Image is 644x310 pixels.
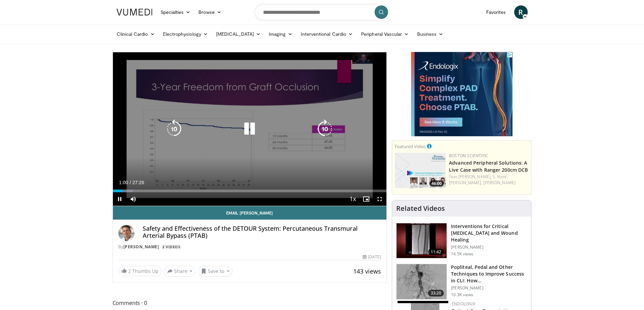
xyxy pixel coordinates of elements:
button: Enable picture-in-picture mode [359,192,373,206]
div: [DATE] [363,254,381,260]
a: S. Noor, [493,174,508,179]
div: By [118,244,381,250]
span: Comments 0 [113,299,387,307]
button: Playback Rate [346,192,359,206]
span: 27:26 [132,180,144,185]
p: [PERSON_NAME] [451,285,527,291]
a: Imaging [265,27,297,41]
span: 2 [128,268,131,274]
span: 33:20 [428,290,444,297]
h4: Related Videos [396,204,445,213]
a: Specialties [157,5,195,19]
p: 10.3K views [451,292,473,298]
button: Pause [113,192,126,206]
p: 14.5K views [451,251,473,257]
a: Browse [194,5,225,19]
p: [PERSON_NAME] [451,245,527,250]
a: Electrophysiology [159,27,212,41]
a: Advanced Peripheral Solutions: A Live Case with Ranger 200cm DCB [449,160,528,173]
button: Fullscreen [373,192,386,206]
a: [PERSON_NAME], [458,174,492,179]
h3: Interventions for Critical [MEDICAL_DATA] and Wound Healing [451,223,527,243]
a: Boston Scientific [449,153,488,159]
span: 46:00 [429,180,444,187]
img: Avatar [118,225,135,241]
span: / [130,180,131,185]
div: Progress Bar [113,190,387,192]
span: 143 views [353,267,381,275]
a: 11:42 Interventions for Critical [MEDICAL_DATA] and Wound Healing [PERSON_NAME] 14.5K views [396,223,527,259]
a: 46:00 [395,153,446,188]
a: [PERSON_NAME] [123,244,159,250]
iframe: Advertisement [411,52,512,136]
a: [PERSON_NAME] [483,180,516,186]
a: 2 Thumbs Up [118,266,162,276]
a: Endologix [452,301,475,307]
a: Email [PERSON_NAME] [113,206,387,220]
a: R [514,5,528,19]
a: 33:20 Popliteal, Pedal and Other Techniques to Improve Success in CLI: How… [PERSON_NAME] 10.3K v... [396,264,527,300]
button: Save to [198,266,233,277]
h4: Safety and Effectiveness of the DETOUR System: Percutaneous Transmural Arterial Bypass (PTAB) [143,225,381,239]
button: Mute [126,192,140,206]
a: Favorites [482,5,510,19]
img: 243716_0000_1.png.150x105_q85_crop-smart_upscale.jpg [397,223,447,258]
img: VuMedi Logo [117,9,152,16]
a: Clinical Cardio [113,27,159,41]
a: Interventional Cardio [297,27,357,41]
button: Share [164,266,196,277]
a: 2 Videos [160,244,183,250]
a: [PERSON_NAME], [449,180,482,186]
img: T6d-rUZNqcn4uJqH4xMDoxOjBrO-I4W8.150x105_q85_crop-smart_upscale.jpg [397,264,447,299]
img: af9da20d-90cf-472d-9687-4c089bf26c94.150x105_q85_crop-smart_upscale.jpg [395,153,446,188]
div: Feat. [449,174,528,186]
a: Peripheral Vascular [357,27,413,41]
small: Featured Video [395,143,426,149]
input: Search topics, interventions [255,4,390,20]
span: 1:00 [119,180,128,185]
video-js: Video Player [113,52,387,206]
a: Business [413,27,448,41]
a: [MEDICAL_DATA] [212,27,265,41]
span: 11:42 [428,249,444,255]
h3: Popliteal, Pedal and Other Techniques to Improve Success in CLI: How… [451,264,527,284]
